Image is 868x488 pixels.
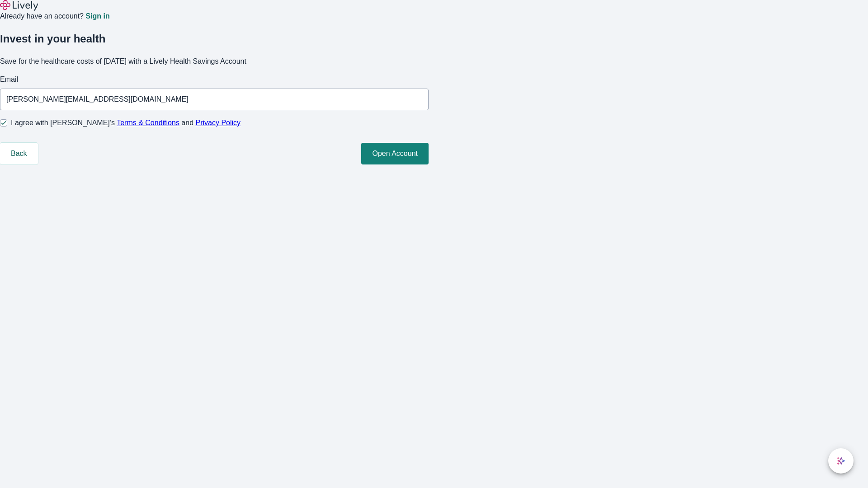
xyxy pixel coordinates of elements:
span: I agree with [PERSON_NAME]’s and [11,117,241,128]
a: Terms & Conditions [117,119,179,127]
button: chat [828,448,854,474]
svg: Lively AI Assistant [836,456,845,465]
button: Open Account [361,143,429,164]
a: Sign in [85,13,109,20]
a: Privacy Policy [196,119,241,127]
